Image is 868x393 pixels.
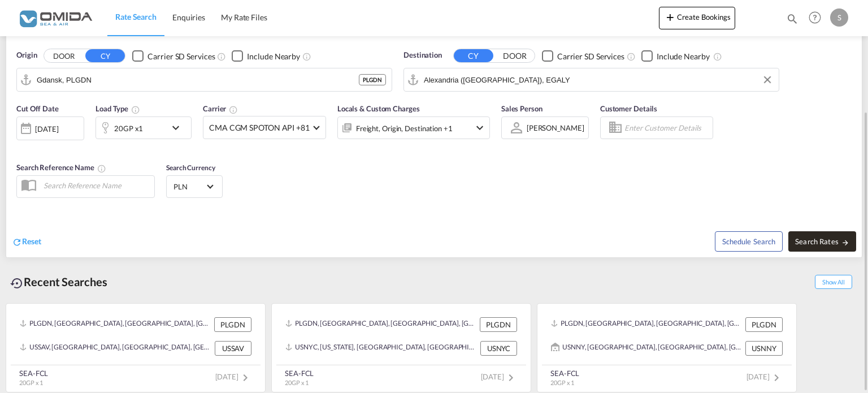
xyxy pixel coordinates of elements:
input: Search by Port [37,71,359,88]
div: Freight Origin Destination Factory Stuffing [356,120,453,136]
button: CY [85,49,125,62]
span: Help [805,8,824,27]
md-icon: Unchecked: Ignores neighbouring ports when fetching rates.Checked : Includes neighbouring ports w... [302,52,311,61]
span: Customer Details [600,104,657,113]
button: DOOR [44,50,84,63]
md-icon: Unchecked: Ignores neighbouring ports when fetching rates.Checked : Includes neighbouring ports w... [713,52,722,61]
md-icon: The selected Trucker/Carrierwill be displayed in the rate results If the rates are from another f... [229,105,238,114]
div: USNNY [745,341,783,356]
div: PLGDN [359,74,386,85]
button: Clear Input [759,71,776,88]
div: Include Nearby [657,51,710,62]
div: Freight Origin Destination Factory Stuffingicon-chevron-down [337,116,490,139]
md-icon: icon-magnify [786,12,798,25]
div: Recent Searches [6,269,112,295]
recent-search-card: PLGDN, [GEOGRAPHIC_DATA], [GEOGRAPHIC_DATA], [GEOGRAPHIC_DATA] , [GEOGRAPHIC_DATA] PLGDNUSNYC, [U... [271,303,531,392]
span: Search Rates [795,237,849,246]
div: Carrier SD Services [557,51,624,62]
div: S [830,8,848,27]
span: Search Reference Name [16,163,106,172]
md-select: Select Currency: zł PLNPoland Zloty [172,178,216,195]
div: PLGDN [480,317,517,332]
div: [PERSON_NAME] [527,123,584,132]
input: Search by Port [424,71,773,88]
div: USSAV [215,341,251,356]
md-icon: Your search will be saved by the below given name [97,164,106,173]
md-checkbox: Checkbox No Ink [232,50,300,62]
div: PLGDN [214,317,251,332]
button: Note: By default Schedule search will only considerorigin ports, destination ports and cut off da... [715,231,783,252]
recent-search-card: PLGDN, [GEOGRAPHIC_DATA], [GEOGRAPHIC_DATA], [GEOGRAPHIC_DATA] , [GEOGRAPHIC_DATA] PLGDNUSSAV, [G... [6,303,266,392]
md-icon: icon-chevron-right [238,371,252,385]
md-icon: icon-chevron-right [504,371,518,385]
span: Reset [22,236,41,246]
span: Show All [815,275,852,289]
button: CY [454,49,493,62]
div: USNYC, New York, NY, United States, North America, Americas [285,341,478,356]
span: PLN [173,182,205,192]
button: icon-plus 400-fgCreate Bookings [659,7,735,29]
md-icon: icon-refresh [12,237,22,247]
input: Search Reference Name [38,177,154,194]
span: Enquiries [172,12,205,22]
div: [DATE] [35,124,58,134]
img: 459c566038e111ed959c4fc4f0a4b274.png [17,5,93,31]
span: Destination [403,50,442,61]
div: Help [805,8,830,28]
md-icon: icon-arrow-right [841,239,849,247]
span: Cut Off Date [16,104,59,113]
div: USSAV, Savannah, GA, United States, North America, Americas [20,341,212,356]
div: Origin DOOR CY Checkbox No InkUnchecked: Search for CY (Container Yard) services for all selected... [6,33,862,257]
md-input-container: Alexandria (El Iskandariya), EGALY [404,68,779,91]
md-icon: icon-information-outline [131,105,140,114]
div: Carrier SD Services [147,51,215,62]
md-input-container: Gdansk, PLGDN [17,68,392,91]
span: 20GP x 1 [19,379,43,386]
md-icon: icon-plus 400-fg [663,10,677,24]
div: PLGDN, Gdansk, Poland, Eastern Europe , Europe [551,317,743,332]
div: Include Nearby [247,51,300,62]
span: 20GP x 1 [550,379,574,386]
md-datepicker: Select [16,139,25,154]
md-icon: icon-chevron-down [169,121,188,135]
div: USNYC [480,341,517,356]
input: Enter Customer Details [624,119,709,136]
button: Search Ratesicon-arrow-right [788,231,856,252]
div: SEA-FCL [550,368,579,378]
md-icon: Unchecked: Search for CY (Container Yard) services for all selected carriers.Checked : Search for... [627,52,636,61]
md-checkbox: Checkbox No Ink [542,50,624,62]
md-icon: icon-backup-restore [10,277,24,290]
span: 20GP x 1 [285,379,309,386]
span: Load Type [96,104,140,113]
span: [DATE] [215,372,252,381]
div: PLGDN, Gdansk, Poland, Eastern Europe , Europe [20,317,211,332]
md-select: Sales Person: Sofiia Nenchina [526,120,585,136]
recent-search-card: PLGDN, [GEOGRAPHIC_DATA], [GEOGRAPHIC_DATA], [GEOGRAPHIC_DATA] , [GEOGRAPHIC_DATA] PLGDNUSNNY, [G... [537,303,797,392]
div: 20GP x1 [114,120,143,136]
div: icon-refreshReset [12,236,41,248]
div: SEA-FCL [285,368,314,378]
span: Sales Person [501,104,542,113]
span: [DATE] [747,372,783,381]
div: [DATE] [16,116,84,140]
div: SEA-FCL [19,368,48,378]
div: icon-magnify [786,12,798,29]
span: Locals & Custom Charges [337,104,420,113]
md-icon: icon-chevron-right [770,371,783,385]
span: Carrier [203,104,238,113]
span: My Rate Files [221,12,267,22]
span: Rate Search [115,12,157,21]
span: Origin [16,50,37,61]
span: Search Currency [166,163,215,172]
button: DOOR [495,50,535,63]
div: PLGDN [745,317,783,332]
md-icon: icon-chevron-down [473,121,487,135]
span: CMA CGM SPOTON API +81 [209,122,310,133]
div: PLGDN, Gdansk, Poland, Eastern Europe , Europe [285,317,477,332]
div: 20GP x1icon-chevron-down [96,116,192,139]
md-icon: Unchecked: Search for CY (Container Yard) services for all selected carriers.Checked : Search for... [217,52,226,61]
div: USNNY, Newark, NY, United States, North America, Americas [551,341,743,356]
span: [DATE] [481,372,518,381]
md-checkbox: Checkbox No Ink [641,50,710,62]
